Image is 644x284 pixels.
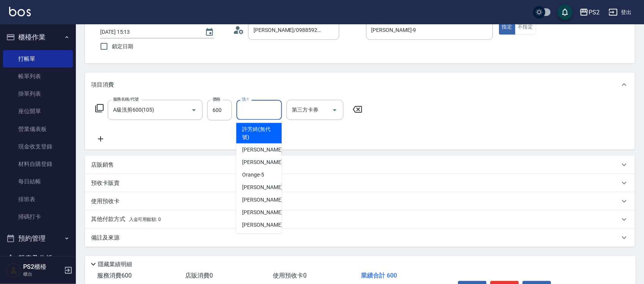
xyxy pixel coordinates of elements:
[3,208,73,226] a: 掃碼打卡
[85,156,635,174] div: 店販銷售
[98,260,132,268] p: 隱藏業績明細
[188,104,200,116] button: Open
[100,26,197,38] input: YYYY/MM/DD hh:mm
[91,234,120,242] p: 備註及來源
[97,272,132,279] span: 服務消費 600
[242,146,287,154] span: [PERSON_NAME] -1
[3,191,73,208] a: 排班表
[576,5,603,20] button: PS2
[499,20,515,35] button: 指定
[3,229,73,248] button: 預約管理
[185,272,213,279] span: 店販消費 0
[200,23,219,41] button: Choose date, selected date is 2025-10-06
[242,125,276,141] span: 許芳綺 (無代號)
[23,271,62,278] p: 櫃台
[91,215,161,224] p: 其他付款方式
[85,229,635,247] div: 備註及來源
[361,272,397,279] span: 業績合計 600
[91,81,114,89] p: 項目消費
[85,73,635,97] div: 項目消費
[213,96,220,102] label: 價格
[589,8,600,17] div: PS2
[85,210,635,229] div: 其他付款方式入金可用餘額: 0
[91,197,120,205] p: 使用預收卡
[3,173,73,190] a: 每日結帳
[606,5,635,19] button: 登出
[242,208,290,216] span: [PERSON_NAME] -20
[557,5,573,20] button: save
[85,192,635,210] div: 使用預收卡
[91,161,114,169] p: 店販銷售
[273,272,307,279] span: 使用預收卡 0
[3,50,73,68] a: 打帳單
[23,263,62,271] h5: PS2櫃檯
[129,217,161,222] span: 入金可用餘額: 0
[3,85,73,103] a: 掛單列表
[242,171,265,179] span: Orange -5
[242,96,249,102] label: 洗-1
[242,196,287,204] span: [PERSON_NAME] -9
[3,27,73,47] button: 櫃檯作業
[329,104,341,116] button: Open
[3,120,73,138] a: 營業儀表板
[515,20,536,35] button: 不指定
[242,234,261,241] span: 培芯 -33
[91,179,120,187] p: 預收卡販賣
[6,263,21,278] img: Person
[242,221,290,229] span: [PERSON_NAME] -25
[85,174,635,192] div: 預收卡販賣
[242,183,287,191] span: [PERSON_NAME] -8
[113,96,139,102] label: 服務名稱/代號
[3,155,73,173] a: 材料自購登錄
[3,138,73,155] a: 現金收支登錄
[3,248,73,268] button: 報表及分析
[3,103,73,120] a: 座位開單
[9,7,31,16] img: Logo
[242,158,287,166] span: [PERSON_NAME] -2
[3,68,73,85] a: 帳單列表
[112,43,133,50] span: 鎖定日期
